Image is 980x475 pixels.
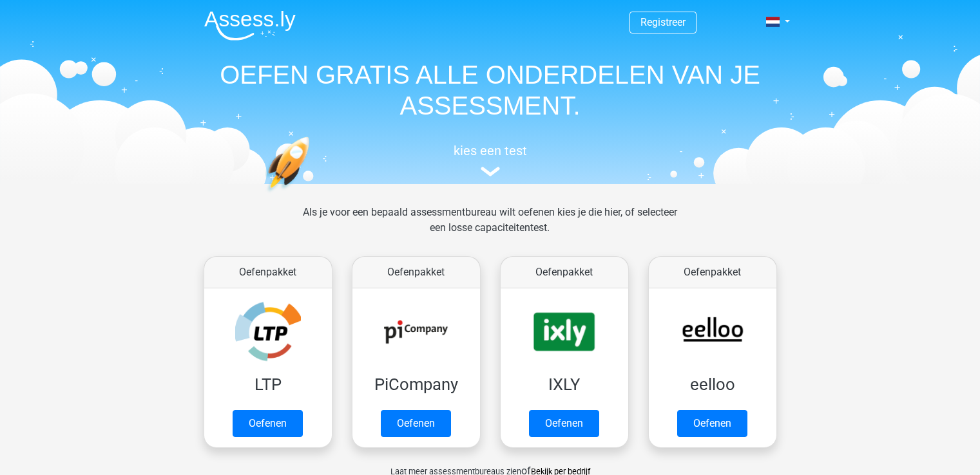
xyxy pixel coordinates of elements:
h1: OEFEN GRATIS ALLE ONDERDELEN VAN JE ASSESSMENT. [194,59,787,121]
img: oefenen [265,136,360,253]
a: Oefenen [233,410,303,437]
a: Oefenen [381,410,451,437]
img: assessment [481,167,500,176]
img: Assessly [204,10,296,41]
a: kies een test [194,143,787,177]
a: Oefenen [529,410,599,437]
a: Registreer [640,16,686,28]
div: Als je voor een bepaald assessmentbureau wilt oefenen kies je die hier, of selecteer een losse ca... [293,205,687,251]
h5: kies een test [194,143,787,158]
a: Oefenen [677,410,747,437]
